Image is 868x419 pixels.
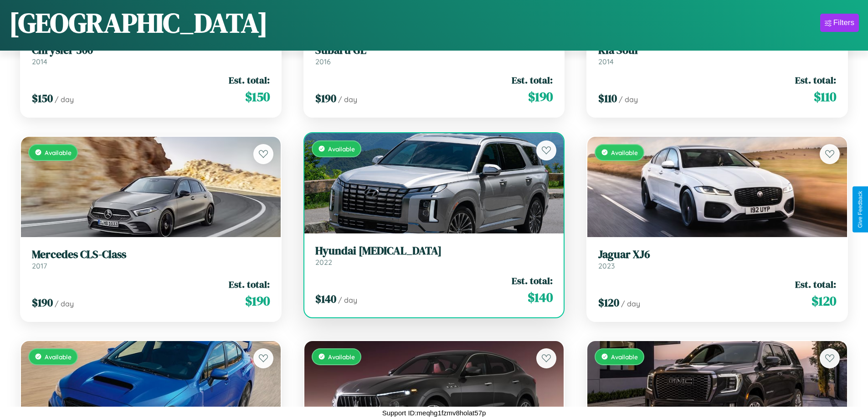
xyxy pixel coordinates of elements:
div: Give Feedback [857,191,863,228]
span: $ 190 [245,292,270,310]
h3: Mercedes CLS-Class [32,248,270,261]
span: $ 190 [315,91,336,106]
a: Mercedes CLS-Class2017 [32,248,270,270]
span: $ 110 [814,88,836,106]
h3: Subaru GL [315,44,553,57]
span: 2022 [315,258,332,267]
span: / day [55,95,74,104]
span: / day [619,95,638,104]
h1: [GEOGRAPHIC_DATA] [9,4,268,41]
a: Jaguar XJ62023 [598,248,836,270]
button: Filters [820,14,859,32]
span: Available [45,149,72,156]
span: / day [338,95,357,104]
span: $ 150 [245,88,270,106]
span: Available [611,149,638,156]
p: Support ID: meqhg1fzmv8holat57p [382,407,486,419]
span: Est. total: [512,274,553,287]
a: Chrysler 3002014 [32,44,270,66]
span: $ 140 [528,288,553,306]
h3: Hyundai [MEDICAL_DATA] [315,244,553,258]
span: Est. total: [795,278,836,291]
span: Est. total: [512,73,553,87]
span: $ 150 [32,91,53,106]
h3: Chrysler 300 [32,44,270,57]
span: $ 110 [598,91,617,106]
span: Available [328,145,355,153]
span: $ 140 [315,291,336,306]
div: Filters [833,18,854,27]
span: 2014 [598,57,614,66]
h3: Jaguar XJ6 [598,248,836,261]
span: Est. total: [229,278,270,291]
span: / day [55,299,74,308]
a: Kia Soul2014 [598,44,836,66]
span: 2017 [32,261,47,270]
span: 2023 [598,261,615,270]
span: Available [45,353,72,361]
span: $ 120 [812,292,836,310]
span: Est. total: [229,73,270,87]
span: / day [338,295,357,305]
a: Hyundai [MEDICAL_DATA]2022 [315,244,553,267]
span: / day [621,299,640,308]
h3: Kia Soul [598,44,836,57]
span: 2016 [315,57,331,66]
span: $ 120 [598,295,619,310]
span: Est. total: [795,73,836,87]
span: $ 190 [528,88,553,106]
span: Available [611,353,638,361]
span: 2014 [32,57,47,66]
a: Subaru GL2016 [315,44,553,66]
span: $ 190 [32,295,53,310]
span: Available [328,353,355,361]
